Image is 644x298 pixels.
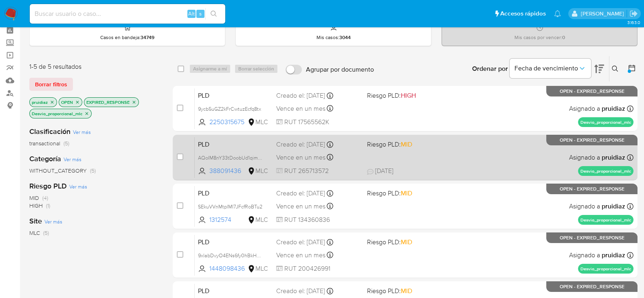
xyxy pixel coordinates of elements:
[188,10,195,18] span: Alt
[500,9,546,18] span: Accesos rápidos
[629,9,638,18] a: Salir
[205,8,222,20] button: search-icon
[199,10,202,18] span: s
[627,19,640,26] span: 3.163.0
[554,10,561,17] a: Notificaciones
[580,10,626,18] p: pablo.ruidiaz@mercadolibre.com
[30,9,225,19] input: Buscar usuario o caso...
